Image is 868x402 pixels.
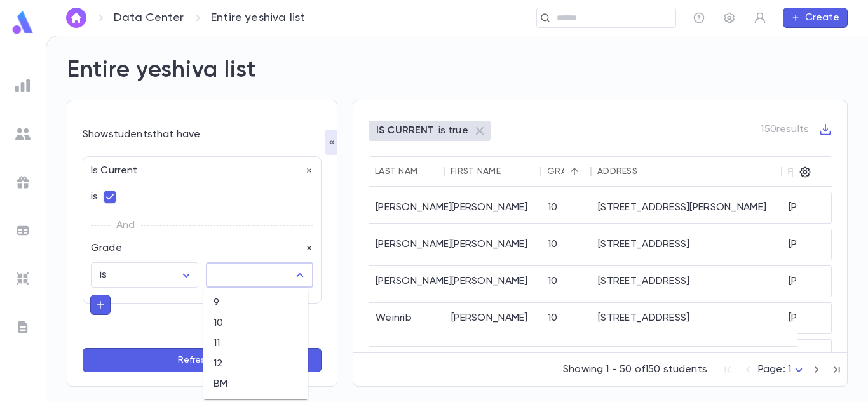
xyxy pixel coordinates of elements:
[69,13,84,23] img: home_white.a664292cf8c1dea59945f0da9f25487c.svg
[369,229,445,260] div: [PERSON_NAME]
[541,303,592,346] div: 10
[369,303,445,346] div: Weinrib
[445,303,541,346] div: [PERSON_NAME]
[67,57,256,84] h2: Entire yeshiva list
[83,157,313,177] div: Is Current
[15,271,31,286] img: imports_grey.530a8a0e642e233f2baf0ef88e8c9fcb.svg
[564,161,585,182] button: Sort
[10,10,36,35] img: logo
[375,166,423,177] div: Last Name
[637,161,658,182] button: Sort
[369,121,491,141] div: IS CURRENTis true
[592,229,782,260] div: [STREET_ADDRESS]
[83,128,322,141] div: Show students that have
[783,8,848,28] button: Create
[369,266,445,297] div: [PERSON_NAME]
[15,319,31,335] img: letters_grey.7941b92b52307dd3b8a917253454ce1c.svg
[15,126,31,142] img: students_grey.60c7aba0da46da39d6d829b817ac14fc.svg
[417,161,438,182] button: Sort
[501,161,521,182] button: Sort
[100,270,107,280] span: is
[376,124,435,137] p: IS CURRENT
[445,229,541,260] div: [PERSON_NAME]
[541,192,592,223] div: 10
[91,263,198,288] div: is
[592,192,782,223] div: [STREET_ADDRESS][PERSON_NAME]
[597,166,637,177] div: Address
[203,313,308,333] li: 10
[291,266,309,284] button: Close
[203,333,308,354] li: 11
[451,166,501,177] div: First Name
[541,229,592,260] div: 10
[592,303,782,346] div: [STREET_ADDRESS]
[83,348,322,372] button: Refresh List
[445,266,541,297] div: [PERSON_NAME]
[203,354,308,374] li: 12
[211,11,305,25] p: Entire yeshiva list
[541,266,592,297] div: 10
[15,175,31,190] img: campaigns_grey.99e729a5f7ee94e3726e6486bddda8f1.svg
[91,191,98,203] p: is
[15,78,31,93] img: reports_grey.c525e4749d1bce6a11f5fe2a8de1b229.svg
[83,234,313,255] div: Grade
[369,192,445,223] div: [PERSON_NAME]
[563,363,707,376] p: Showing 1 - 50 of 150 students
[592,266,782,297] div: [STREET_ADDRESS]
[203,293,308,313] li: 9
[758,365,791,375] span: Page: 1
[15,223,31,238] img: batches_grey.339ca447c9d9533ef1741baa751efc33.svg
[438,124,468,137] p: is true
[116,217,135,234] p: And
[114,11,184,25] a: Data Center
[203,374,308,394] li: BM
[445,192,541,223] div: [PERSON_NAME]
[547,166,578,177] div: Grade
[761,123,809,136] p: 150 results
[758,360,806,380] div: Page: 1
